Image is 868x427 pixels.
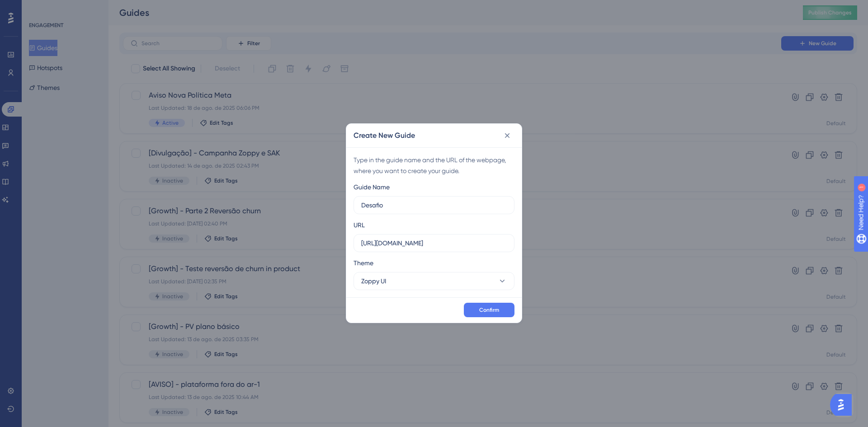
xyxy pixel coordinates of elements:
[354,258,373,268] span: Theme
[361,276,386,286] span: Zoppy UI
[21,2,57,13] span: Need Help?
[479,306,499,314] span: Confirm
[354,155,514,176] div: Type in the guide name and the URL of the webpage, where you want to create your guide.
[361,238,507,248] input: https://www.example.com
[361,200,507,210] input: How to Create
[354,130,415,141] h2: Create New Guide
[830,391,857,418] iframe: UserGuiding AI Assistant Launcher
[354,220,365,230] div: URL
[63,5,66,12] div: 1
[354,182,390,192] div: Guide Name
